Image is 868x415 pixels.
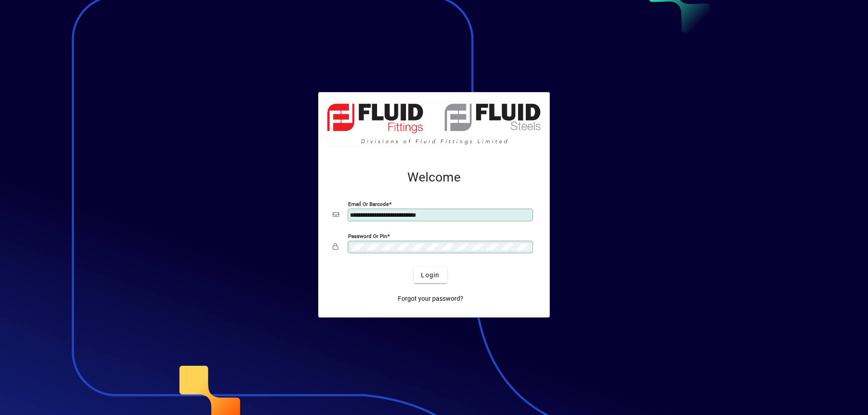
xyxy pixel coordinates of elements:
span: Forgot your password? [398,294,463,303]
h2: Welcome [333,170,535,185]
mat-label: Password or Pin [348,233,387,239]
mat-label: Email or Barcode [348,201,389,207]
button: Login [414,267,447,283]
a: Forgot your password? [394,290,467,307]
span: Login [421,270,439,280]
